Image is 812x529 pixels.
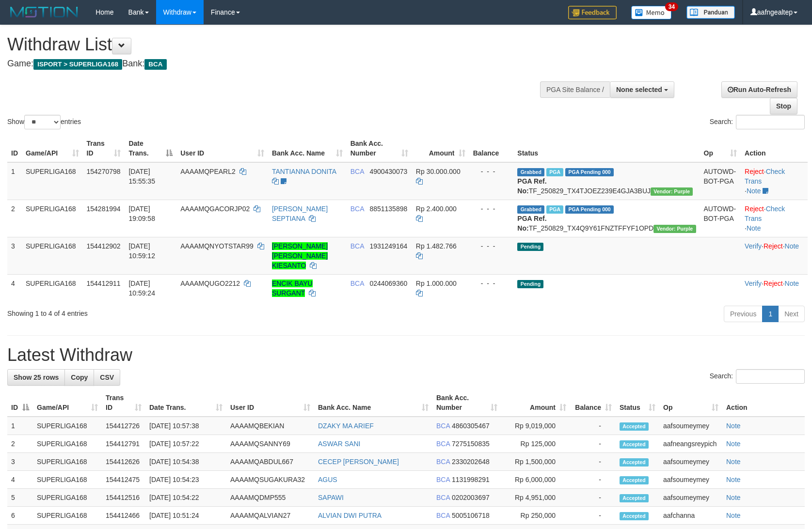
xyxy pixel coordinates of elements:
[659,453,722,471] td: aafsoumeymey
[314,389,432,417] th: Bank Acc. Name: activate to sort column ascending
[620,476,649,484] span: Accepted
[700,162,741,200] td: AUTOWD-BOT-PGA
[700,200,741,237] td: AUTOWD-BOT-PGA
[726,440,741,448] a: Note
[726,494,741,501] a: Note
[7,507,33,525] td: 6
[501,489,570,507] td: Rp 4,951,000
[272,242,328,269] a: [PERSON_NAME] [PERSON_NAME] KIESANTO
[145,453,226,471] td: [DATE] 10:54:38
[7,417,33,435] td: 1
[33,453,102,471] td: SUPERLIGA168
[145,507,226,525] td: [DATE] 10:51:24
[513,162,700,200] td: TF_250829_TX4TJOEZ239E4GJA3BUJ
[659,489,722,507] td: aafsoumeymey
[452,494,490,501] span: Copy 0202003697 to clipboard
[94,369,120,386] a: CSV
[145,389,226,417] th: Date Trans.: activate to sort column ascending
[741,237,808,274] td: · ·
[741,162,808,200] td: · ·
[7,5,81,19] img: MOTION_logo.png
[176,135,268,162] th: User ID: activate to sort column ascending
[87,280,121,287] span: 154412911
[473,204,510,214] div: - - -
[570,435,616,453] td: -
[620,458,649,467] span: Accepted
[745,168,785,185] a: Check Trans
[436,494,450,501] span: BCA
[128,205,155,222] span: [DATE] 19:09:58
[570,389,616,417] th: Balance: activate to sort column ascending
[33,471,102,489] td: SUPERLIGA168
[665,2,678,11] span: 34
[87,242,121,250] span: 154412902
[517,177,546,195] b: PGA Ref. No:
[318,512,382,519] a: ALVIAN DWI PUTRA
[102,417,145,435] td: 154412726
[570,453,616,471] td: -
[145,471,226,489] td: [DATE] 10:54:23
[180,242,254,250] span: AAAAMQNYOTSTAR99
[778,306,805,322] a: Next
[452,512,490,519] span: Copy 5005106718 to clipboard
[347,135,412,162] th: Bank Acc. Number: activate to sort column ascending
[24,115,61,129] select: Showentries
[745,168,764,175] a: Reject
[350,168,364,175] span: BCA
[226,489,314,507] td: AAAAMQDMP555
[33,389,102,417] th: Game/API: activate to sort column ascending
[7,135,22,162] th: ID
[180,205,250,213] span: AAAAMQGACORJP02
[22,237,83,274] td: SUPERLIGA168
[616,86,662,93] span: None selected
[22,200,83,237] td: SUPERLIGA168
[659,435,722,453] td: aafneangsreypich
[7,35,532,54] h1: Withdraw List
[745,280,762,287] a: Verify
[570,489,616,507] td: -
[268,135,347,162] th: Bank Acc. Name: activate to sort column ascending
[726,422,741,430] a: Note
[128,242,155,260] span: [DATE] 10:59:12
[7,274,22,302] td: 4
[7,435,33,453] td: 2
[747,224,761,232] a: Note
[436,476,450,483] span: BCA
[125,135,176,162] th: Date Trans.: activate to sort column descending
[436,422,450,430] span: BCA
[369,242,407,250] span: Copy 1931249164 to clipboard
[128,280,155,297] span: [DATE] 10:59:24
[272,280,313,297] a: ENCIK BAYU SURGANT
[741,274,808,302] td: · ·
[128,168,155,185] span: [DATE] 15:55:35
[102,489,145,507] td: 154412516
[22,162,83,200] td: SUPERLIGA168
[318,476,337,483] a: AGUS
[653,225,696,233] span: Vendor URL: https://trx4.1velocity.biz
[369,168,407,175] span: Copy 4900430073 to clipboard
[452,440,490,448] span: Copy 7275150835 to clipboard
[318,458,399,466] a: CECEP [PERSON_NAME]
[436,512,450,519] span: BCA
[144,59,166,70] span: BCA
[369,205,407,213] span: Copy 8851135898 to clipboard
[7,200,22,237] td: 2
[416,242,457,250] span: Rp 1.482.766
[226,471,314,489] td: AAAAMQSUGAKURA32
[350,242,364,250] span: BCA
[710,115,805,129] label: Search:
[7,59,532,69] h4: Game: Bank:
[7,453,33,471] td: 3
[565,205,614,214] span: PGA Pending
[416,205,457,213] span: Rp 2.400.000
[180,168,236,175] span: AAAAMQPEARL2
[700,135,741,162] th: Op: activate to sort column ascending
[22,135,83,162] th: Game/API: activate to sort column ascending
[620,422,649,431] span: Accepted
[726,458,741,466] a: Note
[741,200,808,237] td: · ·
[102,471,145,489] td: 154412475
[501,389,570,417] th: Amount: activate to sort column ascending
[226,435,314,453] td: AAAAMQSANNY69
[610,81,674,98] button: None selected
